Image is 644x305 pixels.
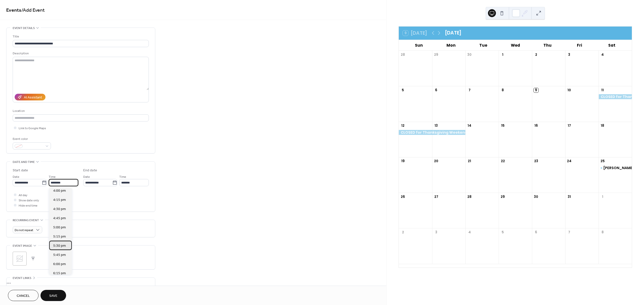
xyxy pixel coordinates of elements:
[49,174,56,180] span: Time
[599,94,632,99] div: CLOSED for Thanksgiving Weekend
[399,130,465,135] div: CLOSED for Thanksgiving Weekend
[15,94,45,100] button: AI Assistant
[53,206,66,212] span: 4:30 pm
[600,123,605,128] div: 18
[8,290,39,301] button: Cancel
[567,159,571,163] div: 24
[534,230,538,235] div: 6
[83,168,97,173] div: End date
[499,40,531,51] div: Wed
[401,123,405,128] div: 12
[17,293,30,299] span: Cancel
[500,230,505,235] div: 5
[467,230,472,235] div: 4
[500,88,505,92] div: 8
[600,88,605,92] div: 11
[40,290,66,301] button: Save
[19,198,39,203] span: Show date only
[49,293,57,299] span: Save
[600,194,605,199] div: 1
[13,159,35,165] span: Date and time
[531,40,563,51] div: Thu
[600,159,605,163] div: 25
[53,271,66,276] span: 6:15 pm
[434,88,438,92] div: 6
[600,52,605,57] div: 4
[534,159,538,163] div: 23
[467,123,472,128] div: 14
[19,203,38,208] span: Hide end time
[13,51,148,56] div: Description
[445,30,461,37] div: [DATE]
[534,88,538,92] div: 9
[13,174,19,180] span: Date
[13,252,27,266] div: ;
[53,215,66,221] span: 4:45 pm
[403,40,435,51] div: Sun
[567,52,571,57] div: 3
[13,168,28,173] div: Start date
[53,197,66,202] span: 4:15 pm
[19,126,46,131] span: Link to Google Maps
[500,123,505,128] div: 15
[401,230,405,235] div: 2
[53,243,66,248] span: 5:30 pm
[467,88,472,92] div: 7
[83,174,90,180] span: Date
[53,252,66,257] span: 5:45 pm
[599,165,632,170] div: Krispy Kreme Orders Due Date
[434,123,438,128] div: 13
[567,88,571,92] div: 10
[13,34,148,39] div: Title
[500,194,505,199] div: 29
[467,40,499,51] div: Tue
[434,159,438,163] div: 20
[600,230,605,235] div: 8
[13,218,39,223] span: Recurring event
[467,159,472,163] div: 21
[434,230,438,235] div: 3
[13,136,50,142] div: Event color
[500,52,505,57] div: 1
[13,275,31,281] span: Event links
[6,5,21,15] a: Events
[6,278,155,288] div: •••
[24,95,42,100] div: AI Assistant
[567,194,571,199] div: 31
[434,194,438,199] div: 27
[563,40,596,51] div: Fri
[53,261,66,267] span: 6:00 pm
[534,123,538,128] div: 16
[15,227,33,233] span: Do not repeat
[19,193,27,198] span: All day
[567,230,571,235] div: 7
[53,188,66,193] span: 4:00 pm
[53,225,66,230] span: 5:00 pm
[119,174,126,180] span: Time
[401,159,405,163] div: 19
[21,5,45,15] span: / Add Event
[53,234,66,239] span: 5:15 pm
[13,26,35,31] span: Event details
[401,52,405,57] div: 28
[434,52,438,57] div: 29
[500,159,505,163] div: 22
[401,194,405,199] div: 26
[467,52,472,57] div: 30
[467,194,472,199] div: 28
[567,123,571,128] div: 17
[534,194,538,199] div: 30
[401,88,405,92] div: 5
[13,243,32,248] span: Event image
[435,40,467,51] div: Mon
[596,40,628,51] div: Sat
[534,52,538,57] div: 2
[13,108,148,114] div: Location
